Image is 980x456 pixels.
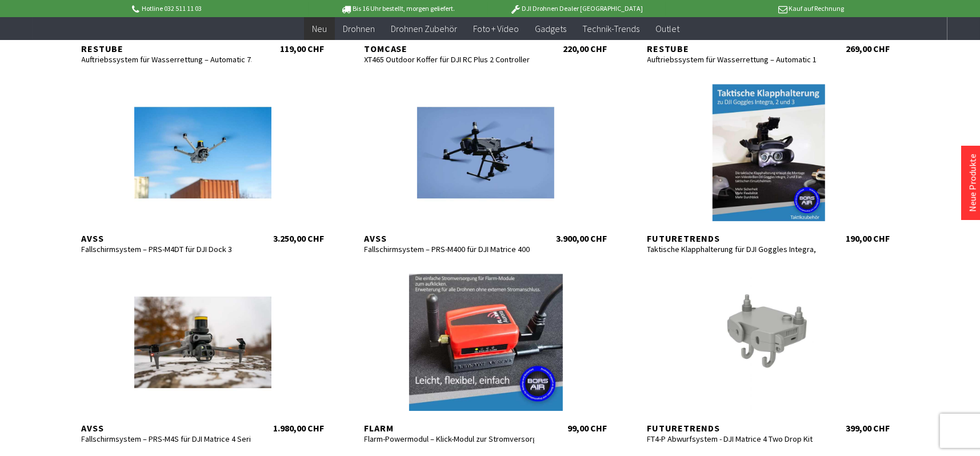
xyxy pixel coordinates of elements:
div: 119,00 CHF [281,43,325,54]
a: Gadgets [527,17,575,41]
span: Technik-Trends [583,23,640,34]
div: Fallschirmsystem – PRS-M4DT für DJI Dock 3 [82,244,252,254]
a: AVSS Fallschirmsystem – PRS-M400 für DJI Matrice 400 3.900,00 CHF [353,84,619,244]
a: Drohnen [335,17,383,41]
div: Restube [647,43,818,54]
div: Flarm [365,422,535,434]
span: Drohnen Zubehör [391,23,457,34]
a: Technik-Trends [575,17,648,41]
p: Bis 16 Uhr bestellt, morgen geliefert. [309,2,487,15]
div: 190,00 CHF [846,233,890,244]
div: Futuretrends [647,233,818,244]
div: XT465 Outdoor Koffer für DJI RC Plus 2 Controller [365,54,535,65]
div: Fallschirmsystem – PRS-M4S für DJI Matrice 4 Series [82,434,252,444]
p: DJI Drohnen Dealer [GEOGRAPHIC_DATA] [487,2,666,15]
div: 99,00 CHF [568,422,607,434]
a: Futuretrends FT4-P Abwurfsystem - DJI Matrice 4 Two Drop Kit 399,00 CHF [636,274,902,434]
div: 220,00 CHF [563,43,607,54]
div: 1.980,00 CHF [274,422,325,434]
div: 269,00 CHF [846,43,890,54]
div: FT4-P Abwurfsystem - DJI Matrice 4 Two Drop Kit [647,434,818,444]
a: Futuretrends Taktische Klapphalterung für DJI Goggles Integra, 2 und 3 190,00 CHF [636,84,902,244]
a: AVSS Fallschirmsystem – PRS-M4S für DJI Matrice 4 Series 1.980,00 CHF [70,274,336,434]
div: Futuretrends [647,422,818,434]
div: 3.900,00 CHF [557,233,607,244]
a: Neue Produkte [967,154,978,212]
div: Taktische Klapphalterung für DJI Goggles Integra, 2 und 3 [647,244,818,254]
div: Auftriebssystem für Wasserrettung – Automatic 75 [82,54,252,65]
div: AVSS [365,233,535,244]
div: AVSS [82,233,252,244]
div: 399,00 CHF [846,422,890,434]
span: Outlet [656,23,680,34]
p: Kauf auf Rechnung [666,2,844,15]
a: AVSS Fallschirmsystem – PRS-M4DT für DJI Dock 3 3.250,00 CHF [70,84,336,244]
span: Neu [312,23,327,34]
div: AVSS [82,422,252,434]
div: Auftriebssystem für Wasserrettung – Automatic 180 [647,54,818,65]
p: Hotline 032 511 11 03 [130,2,309,15]
a: Neu [304,17,335,41]
div: Flarm-Powermodul – Klick-Modul zur Stromversorgung [365,434,535,444]
div: TomCase [365,43,535,54]
a: Flarm Flarm-Powermodul – Klick-Modul zur Stromversorgung 99,00 CHF [353,274,619,434]
span: Gadgets [535,23,567,34]
span: Drohnen [343,23,375,34]
span: Foto + Video [473,23,519,34]
a: Outlet [648,17,688,41]
div: Restube [82,43,252,54]
div: 3.250,00 CHF [274,233,325,244]
div: Fallschirmsystem – PRS-M400 für DJI Matrice 400 [365,244,535,254]
a: Drohnen Zubehör [383,17,465,41]
a: Foto + Video [465,17,527,41]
